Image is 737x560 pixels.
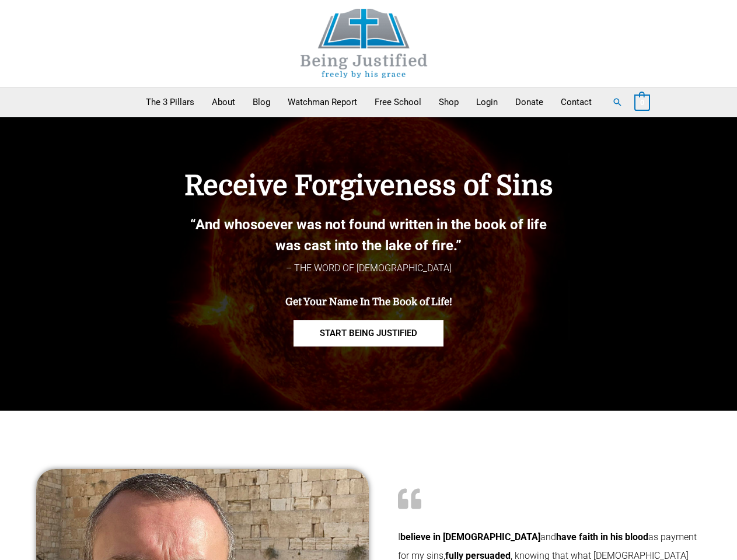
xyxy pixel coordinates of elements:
[190,216,547,254] b: “And whosoever was not found written in the book of life was cast into the lake of fire.”
[612,97,623,107] a: Search button
[203,87,244,117] a: About
[640,98,644,107] span: 0
[124,296,614,308] h4: Get Your Name In The Book of Life!
[400,531,540,542] b: believe in [DEMOGRAPHIC_DATA]
[124,170,614,202] h4: Receive Forgiveness of Sins
[279,87,366,117] a: Watchman Report
[244,87,279,117] a: Blog
[507,87,552,117] a: Donate
[634,97,650,107] a: View Shopping Cart, empty
[552,87,600,117] a: Contact
[286,262,452,274] span: – THE WORD OF [DEMOGRAPHIC_DATA]
[294,320,443,346] a: START BEING JUSTIFIED
[556,531,648,542] b: have faith in his blood
[467,87,507,117] a: Login
[430,87,467,117] a: Shop
[366,87,430,117] a: Free School
[137,87,203,117] a: The 3 Pillars
[320,329,417,338] span: START BEING JUSTIFIED
[277,9,452,78] img: Being Justified
[137,87,600,117] nav: Primary Site Navigation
